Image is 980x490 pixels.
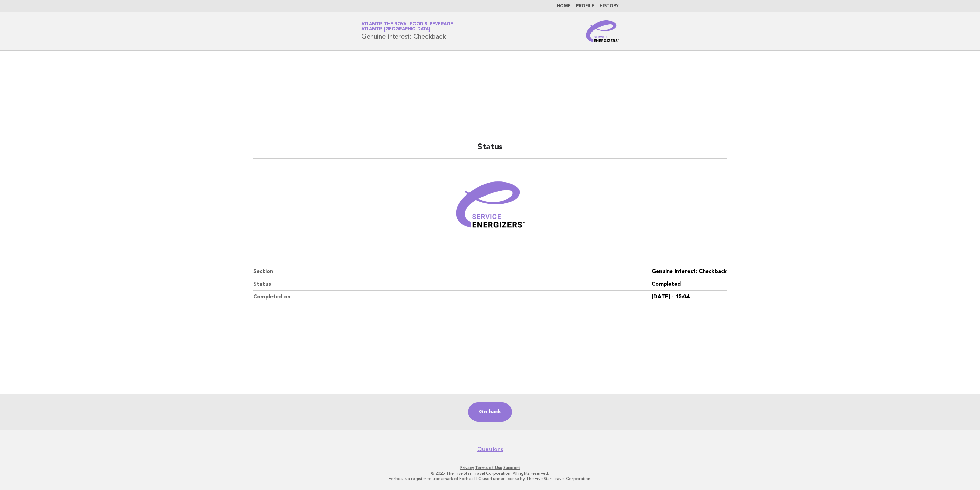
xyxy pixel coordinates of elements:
a: Profile [576,4,594,8]
img: Service Energizers [586,20,619,42]
dd: Completed [652,278,727,291]
dt: Status [253,278,652,291]
p: Forbes is a registered trademark of Forbes LLC used under license by The Five Star Travel Corpora... [281,476,699,481]
a: Support [503,465,520,470]
a: Go back [468,402,512,422]
h1: Genuine interest: Checkback [361,22,453,40]
dt: Section [253,265,652,278]
p: © 2025 The Five Star Travel Corporation. All rights reserved. [281,470,699,476]
dd: Genuine interest: Checkback [652,265,727,278]
dt: Completed on [253,291,652,303]
h2: Status [253,142,727,159]
img: Verified [449,167,531,249]
a: Questions [477,446,503,453]
span: Atlantis [GEOGRAPHIC_DATA] [361,27,430,32]
a: History [600,4,619,8]
a: Privacy [460,465,474,470]
p: · · [281,465,699,470]
a: Home [557,4,571,8]
a: Atlantis the Royal Food & BeverageAtlantis [GEOGRAPHIC_DATA] [361,22,453,32]
dd: [DATE] - 15:04 [652,291,727,303]
a: Terms of Use [475,465,502,470]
